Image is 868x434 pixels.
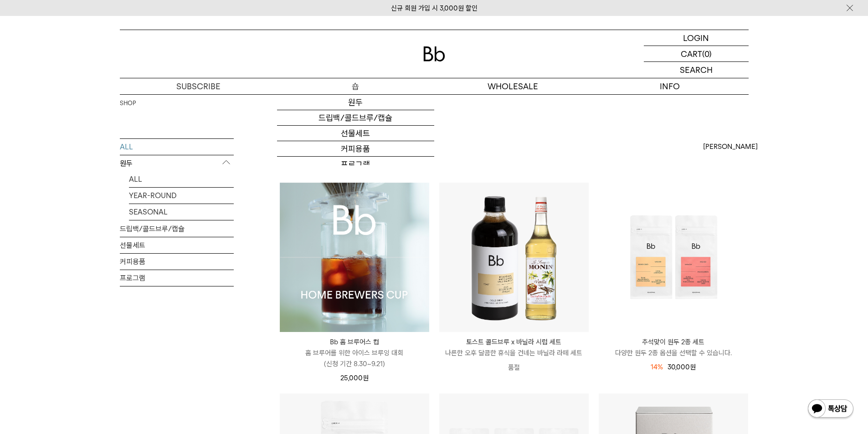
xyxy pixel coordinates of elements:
a: 선물세트 [277,126,434,141]
a: 숍 [277,78,434,94]
p: 추석맞이 원두 2종 세트 [599,337,748,347]
a: SUBSCRIBE [120,78,277,94]
img: 토스트 콜드브루 x 바닐라 시럽 세트 [439,183,589,332]
span: 30,000 [668,363,696,371]
a: Bb 홈 브루어스 컵 홈 브루어를 위한 아이스 브루잉 대회(신청 기간 8.30~9.21) [280,337,429,369]
span: 원 [690,363,696,371]
p: 나른한 오후 달콤한 휴식을 건네는 바닐라 라떼 세트 [439,347,589,358]
a: YEAR-ROUND [129,188,234,204]
p: WHOLESALE [434,78,591,94]
a: SEASONAL [129,204,234,220]
p: 토스트 콜드브루 x 바닐라 시럽 세트 [439,337,589,347]
p: (0) [702,46,712,61]
span: 25,000 [340,374,369,382]
p: 원두 [120,155,234,172]
p: 홈 브루어를 위한 아이스 브루잉 대회 (신청 기간 8.30~9.21) [280,347,429,369]
a: 선물세트 [120,237,234,253]
a: 프로그램 [120,270,234,286]
a: 커피용품 [120,254,234,270]
a: CART (0) [644,46,749,62]
a: ALL [120,139,234,155]
a: SHOP [120,99,136,108]
span: 원 [363,374,369,382]
p: SEARCH [680,62,713,78]
div: 14% [651,362,663,373]
a: 원두 [277,95,434,110]
img: Bb 홈 브루어스 컵 [280,183,429,332]
a: 드립백/콜드브루/캡슐 [120,221,234,237]
img: 추석맞이 원두 2종 세트 [599,183,748,332]
a: 토스트 콜드브루 x 바닐라 시럽 세트 나른한 오후 달콤한 휴식을 건네는 바닐라 라떼 세트 [439,337,589,358]
a: 프로그램 [277,157,434,172]
a: ALL [129,171,234,187]
a: 커피용품 [277,141,434,157]
p: LOGIN [683,30,709,46]
img: 카카오톡 채널 1:1 채팅 버튼 [807,398,854,420]
a: 추석맞이 원두 2종 세트 다양한 원두 2종 옵션을 선택할 수 있습니다. [599,337,748,358]
p: 다양한 원두 2종 옵션을 선택할 수 있습니다. [599,347,748,358]
span: [PERSON_NAME] [703,141,758,152]
a: 드립백/콜드브루/캡슐 [277,110,434,126]
p: 품절 [439,358,589,377]
a: LOGIN [644,30,749,46]
a: 신규 회원 가입 시 3,000원 할인 [391,4,478,12]
p: INFO [591,78,749,94]
p: Bb 홈 브루어스 컵 [280,337,429,347]
p: CART [681,46,702,61]
img: 로고 [423,46,445,61]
